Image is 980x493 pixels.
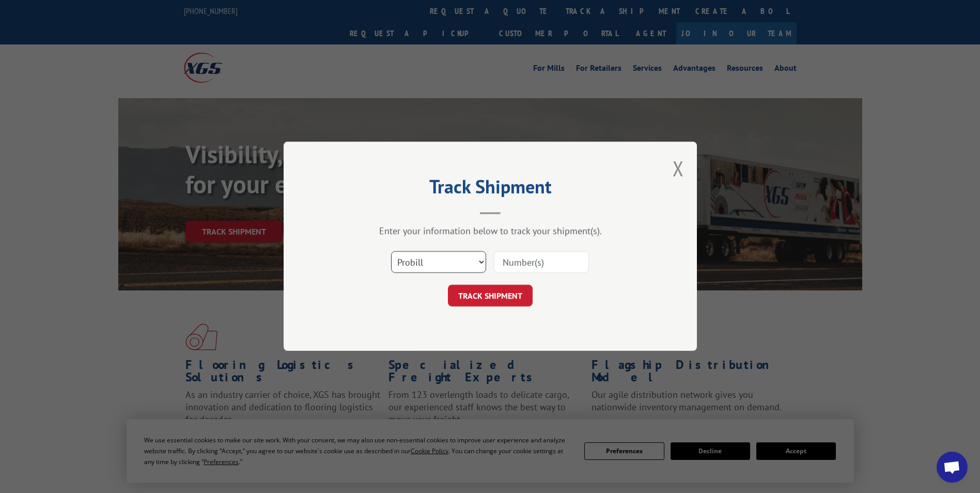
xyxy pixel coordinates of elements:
input: Number(s) [494,252,589,273]
div: Enter your information below to track your shipment(s). [335,225,645,237]
button: Close modal [673,155,684,182]
div: Open chat [937,452,968,483]
button: TRACK SHIPMENT [448,285,533,307]
h2: Track Shipment [335,179,645,199]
